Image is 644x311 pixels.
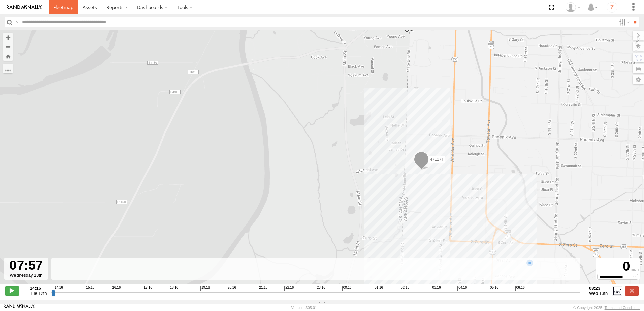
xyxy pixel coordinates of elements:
[111,286,121,291] span: 16:16
[457,286,467,291] span: 04:16
[14,17,20,27] label: Search Query
[563,2,583,12] div: Dwight Wallace
[258,286,267,291] span: 21:16
[316,286,325,291] span: 23:16
[291,306,317,310] div: Version: 305.01
[573,306,640,310] div: © Copyright 2025 -
[616,17,631,27] label: Search Filter Options
[54,286,63,291] span: 14:16
[169,286,179,291] span: 18:16
[489,286,498,291] span: 05:16
[430,157,444,162] span: 47117T
[200,286,210,291] span: 19:16
[589,286,608,291] strong: 08:23
[85,286,94,291] span: 15:16
[515,286,525,291] span: 06:16
[605,306,640,310] a: Terms and Conditions
[342,286,352,291] span: 00:16
[374,286,383,291] span: 01:16
[3,33,13,42] button: Zoom in
[7,5,42,10] img: rand-logo.svg
[143,286,152,291] span: 17:16
[589,291,608,296] span: Wed 13th Aug 2025
[30,286,47,291] strong: 14:16
[400,286,409,291] span: 02:16
[4,304,35,311] a: Visit our Website
[284,286,294,291] span: 22:16
[597,259,639,274] div: 0
[5,286,19,295] label: Play/Stop
[227,286,236,291] span: 20:16
[3,42,13,51] button: Zoom out
[607,2,617,13] i: ?
[625,286,639,295] label: Close
[633,75,644,84] label: Map Settings
[3,51,13,61] button: Zoom Home
[431,286,441,291] span: 03:16
[3,64,13,73] label: Measure
[30,291,47,296] span: Tue 12th Aug 2025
